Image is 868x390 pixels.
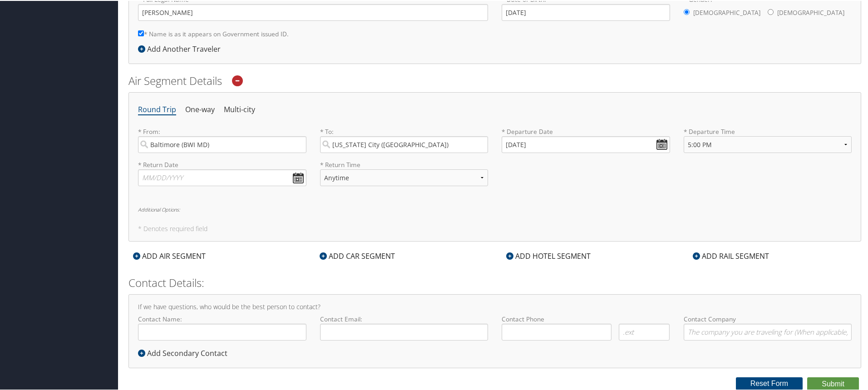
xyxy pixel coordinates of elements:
[768,8,774,14] input: * Gender:[DEMOGRAPHIC_DATA][DEMOGRAPHIC_DATA]
[777,3,844,20] label: [DEMOGRAPHIC_DATA]
[138,126,306,152] label: * From:
[688,250,774,261] div: ADD RAIL SEGMENT
[684,314,852,340] label: Contact Company
[138,25,289,41] label: * Name is as it appears on Government issued ID.
[128,250,210,261] div: ADD AIR SEGMENT
[138,30,144,35] input: * Name is as it appears on Government issued ID.
[138,347,232,358] div: Add Secondary Contact
[807,376,859,390] button: Submit
[320,159,488,168] label: * Return Time
[138,101,176,117] li: Round Trip
[224,101,255,117] li: Multi-city
[502,3,670,20] input: * Date of Birth:
[684,126,852,159] label: * Departure Time
[128,72,861,88] h2: Air Segment Details
[684,8,690,14] input: * Gender:[DEMOGRAPHIC_DATA][DEMOGRAPHIC_DATA]
[138,168,306,185] input: MM/DD/YYYY
[138,3,488,20] input: * Full Legal Name
[138,135,306,152] input: City or Airport Code
[138,323,306,340] input: Contact Name:
[684,323,852,340] input: Contact Company
[138,225,852,231] h5: * Denotes required field
[315,250,399,261] div: ADD CAR SEGMENT
[320,126,488,152] label: * To:
[138,303,852,309] h4: If we have questions, who would be the best person to contact?
[185,101,215,117] li: One-way
[684,135,852,152] select: * Departure Time
[138,159,306,168] label: * Return Date
[502,250,595,261] div: ADD HOTEL SEGMENT
[320,135,488,152] input: City or Airport Code
[502,126,670,135] label: * Departure Date
[138,43,225,54] div: Add Another Traveler
[693,3,760,20] label: [DEMOGRAPHIC_DATA]
[736,376,803,389] button: Reset Form
[320,314,488,340] label: Contact Email:
[619,323,670,340] input: .ext
[320,323,488,340] input: Contact Email:
[502,314,670,323] label: Contact Phone
[128,274,861,290] h2: Contact Details:
[502,135,670,152] input: MM/DD/YYYY
[138,206,852,211] h6: Additional Options:
[138,314,306,340] label: Contact Name:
